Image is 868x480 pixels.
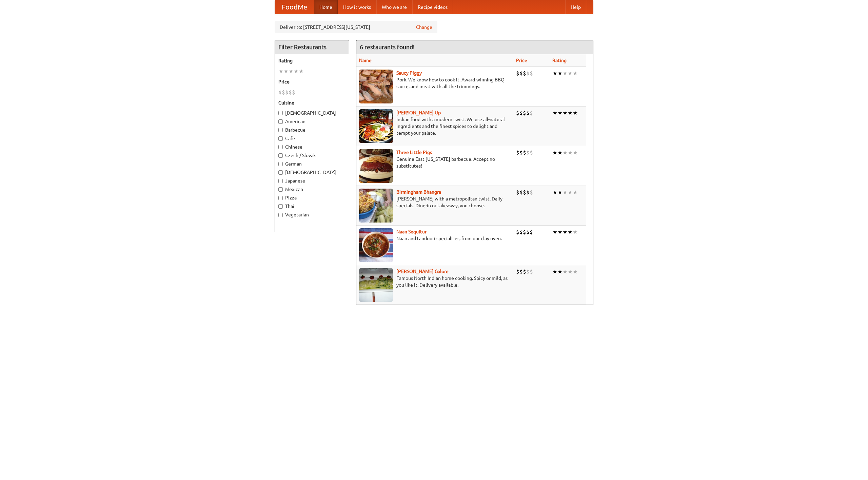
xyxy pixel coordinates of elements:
[359,76,511,90] p: Pork. We know how to cook it. Award-winning BBQ sauce, and meat with all the trimmings.
[278,196,283,200] input: Pizza
[526,109,530,117] li: $
[359,156,511,169] p: Genuine East [US_STATE] barbecue. Accept no substitutes!
[359,268,393,302] img: currygalore.jpg
[557,268,563,275] li: ★
[278,160,346,167] label: German
[359,228,393,262] img: naansequitur.jpg
[278,89,282,96] li: $
[568,70,573,77] li: ★
[292,89,295,96] li: $
[568,149,573,156] li: ★
[278,128,283,132] input: Barbecue
[516,70,519,77] li: $
[523,268,526,275] li: $
[278,99,346,106] h5: Cuisine
[565,0,586,14] a: Help
[519,189,523,196] li: $
[283,68,289,75] li: ★
[278,204,283,209] input: Thai
[396,269,449,274] a: [PERSON_NAME] Galore
[412,0,453,14] a: Recipe videos
[523,189,526,196] li: $
[557,149,563,156] li: ★
[396,189,441,195] a: Birmingham Bhangra
[530,189,533,196] li: $
[396,150,432,155] a: Three Little Pigs
[552,228,557,236] li: ★
[568,109,573,117] li: ★
[563,189,568,196] li: ★
[557,228,563,236] li: ★
[359,116,511,136] p: Indian food with a modern twist. We use all-natural ingredients and the finest spices to delight ...
[278,162,283,166] input: German
[278,143,346,150] label: Chinese
[573,109,578,117] li: ★
[568,189,573,196] li: ★
[289,89,292,96] li: $
[278,169,346,176] label: [DEMOGRAPHIC_DATA]
[278,152,346,159] label: Czech / Slovak
[359,70,393,103] img: saucy.jpg
[523,149,526,156] li: $
[416,24,432,31] a: Change
[338,0,376,14] a: How it works
[278,213,283,217] input: Vegetarian
[530,268,533,275] li: $
[523,109,526,117] li: $
[278,136,283,141] input: Cafe
[275,0,314,14] a: FoodMe
[278,186,346,193] label: Mexican
[278,78,346,85] h5: Price
[563,228,568,236] li: ★
[557,189,563,196] li: ★
[573,189,578,196] li: ★
[278,68,283,75] li: ★
[396,70,422,76] a: Saucy Piggy
[516,109,519,117] li: $
[523,70,526,77] li: $
[519,268,523,275] li: $
[552,70,557,77] li: ★
[396,229,427,234] a: Naan Sequitur
[573,149,578,156] li: ★
[359,189,393,223] img: bhangra.jpg
[278,118,346,125] label: American
[519,109,523,117] li: $
[526,228,530,236] li: $
[278,145,283,149] input: Chinese
[552,58,567,63] a: Rating
[278,127,346,133] label: Barbecue
[526,268,530,275] li: $
[563,109,568,117] li: ★
[359,275,511,288] p: Famous North Indian home cooking. Spicy or mild, as you like it. Delivery available.
[314,0,338,14] a: Home
[519,70,523,77] li: $
[376,0,412,14] a: Who we are
[278,203,346,210] label: Thai
[396,110,441,115] a: [PERSON_NAME] Up
[278,111,283,115] input: [DEMOGRAPHIC_DATA]
[563,149,568,156] li: ★
[523,228,526,236] li: $
[275,40,349,54] h4: Filter Restaurants
[516,189,519,196] li: $
[573,268,578,275] li: ★
[359,149,393,183] img: littlepigs.jpg
[526,149,530,156] li: $
[552,149,557,156] li: ★
[278,135,346,142] label: Cafe
[278,177,346,184] label: Japanese
[573,228,578,236] li: ★
[530,70,533,77] li: $
[516,268,519,275] li: $
[530,228,533,236] li: $
[278,119,283,124] input: American
[278,170,283,175] input: [DEMOGRAPHIC_DATA]
[526,189,530,196] li: $
[359,109,393,143] img: curryup.jpg
[519,149,523,156] li: $
[278,110,346,116] label: [DEMOGRAPHIC_DATA]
